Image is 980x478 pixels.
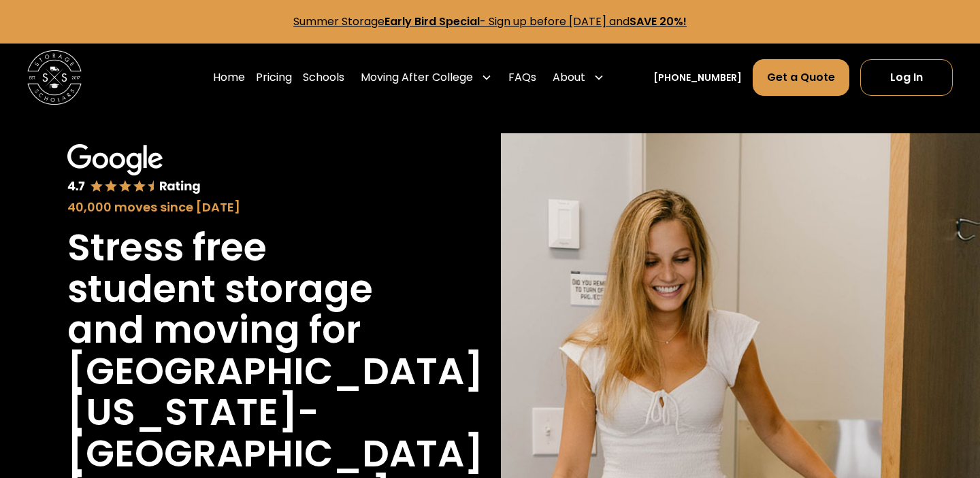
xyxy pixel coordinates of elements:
div: 40,000 moves since [DATE] [67,198,412,216]
a: home [27,50,82,105]
div: Moving After College [355,58,497,97]
div: About [553,69,585,86]
a: Log In [860,59,953,96]
div: Moving After College [361,69,473,86]
div: About [547,58,610,97]
strong: Early Bird Special [385,14,480,29]
a: [PHONE_NUMBER] [653,71,742,85]
a: FAQs [508,58,536,97]
img: Storage Scholars main logo [27,50,82,105]
img: Google 4.7 star rating [67,144,201,195]
strong: SAVE 20%! [630,14,687,29]
a: Pricing [256,58,292,97]
a: Home [213,58,245,97]
a: Schools [303,58,344,97]
a: Get a Quote [753,59,849,96]
a: Summer StorageEarly Bird Special- Sign up before [DATE] andSAVE 20%! [293,14,687,29]
h1: Stress free student storage and moving for [67,227,412,351]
